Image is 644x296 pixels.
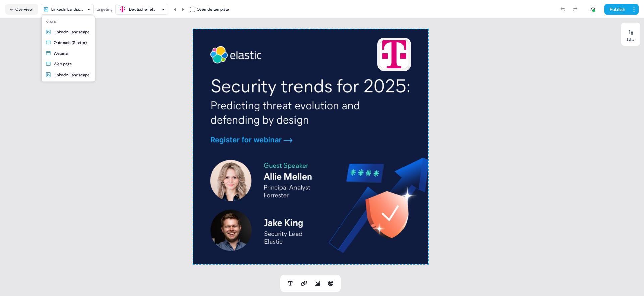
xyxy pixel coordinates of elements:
[54,50,69,57] div: Webinar
[54,39,87,46] div: Outreach (Starter)
[54,71,90,78] div: LinkedIn Landscape
[43,18,93,27] div: Assets
[54,29,90,35] div: LinkedIn Landscape
[54,61,72,67] div: Web page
